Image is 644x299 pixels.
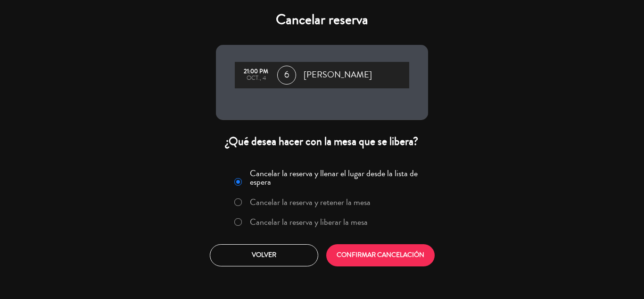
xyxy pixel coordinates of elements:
label: Cancelar la reserva y liberar la mesa [250,218,368,226]
div: ¿Qué desea hacer con la mesa que se libera? [216,134,428,149]
div: oct., 4 [239,75,272,82]
label: Cancelar la reserva y llenar el lugar desde la lista de espera [250,169,422,186]
span: 6 [277,66,296,85]
div: 21:00 PM [239,68,272,75]
h4: Cancelar reserva [216,11,428,28]
button: Volver [210,244,318,266]
label: Cancelar la reserva y retener la mesa [250,198,371,206]
button: CONFIRMAR CANCELACIÓN [326,244,435,266]
span: [PERSON_NAME] [304,68,372,82]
